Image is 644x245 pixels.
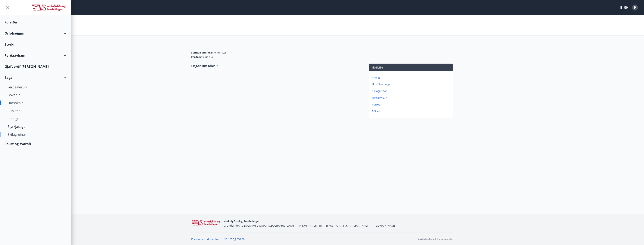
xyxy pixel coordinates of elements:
[209,55,214,59] span: 0 kr.
[5,17,66,28] div: Forsíða
[630,3,639,12] button: P
[191,64,218,68] span: Engar umsóknir
[8,91,63,99] div: Bókanir
[372,96,451,100] p: Ferðaávísun
[191,55,208,59] span: Ferðaávísun :
[32,4,66,12] img: union_logo
[5,61,66,72] div: Gjafabréf [PERSON_NAME]
[375,224,396,227] a: [DOMAIN_NAME]
[634,5,636,10] span: P
[298,224,322,228] span: [PHONE_NUMBER]
[191,51,214,54] span: Samtals punktar :
[372,109,451,113] p: Bókanir
[372,89,451,93] p: Skilagreinar
[5,138,66,149] div: Spurt og svarað
[8,123,63,130] div: Styrkjasaga
[224,224,294,227] span: Grundarfirði, [GEOGRAPHIC_DATA], [GEOGRAPHIC_DATA]
[224,219,259,223] span: Verkalýðsfélag Snæfellinga
[326,224,370,228] span: [EMAIL_ADDRESS][DOMAIN_NAME]
[224,237,247,241] a: Spurt og svarað
[8,107,63,115] div: Punktar
[8,99,63,107] div: Umsóknir
[5,72,66,83] div: Saga
[8,115,63,123] div: Inneign
[5,4,11,11] button: menu
[372,66,383,69] span: Flýtileiðir
[417,237,453,241] p: Keyrt á hugbúnaði frá Dorado ehf.
[372,82,451,86] p: Umsóknarsaga
[618,4,630,11] button: ÍS
[5,28,66,39] div: Orlofseignir
[372,76,451,79] p: Inneign
[8,83,63,91] div: Ferðaávísun
[8,130,63,138] div: Skilagreinar
[191,220,221,226] img: WvRpJk2u6KDFA1HvFrCJUzbr97ECa5dHUCvez65j.png
[5,39,66,50] div: Styrkir
[5,50,66,61] div: Ferðaávísun
[214,51,226,54] span: 0 Punktar
[372,103,451,106] p: Punktar
[191,237,219,241] a: Persónuverndarstefna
